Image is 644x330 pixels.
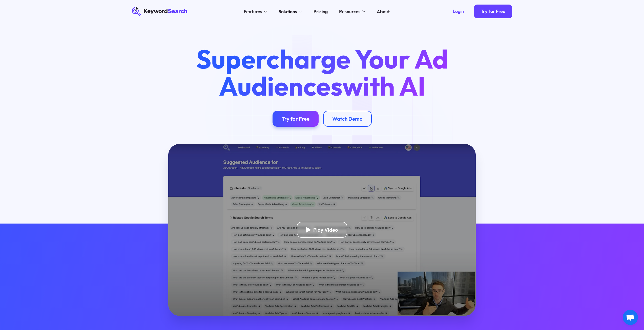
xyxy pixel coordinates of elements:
div: Open de chat [623,310,638,325]
a: Pricing [310,7,331,16]
div: Play Video [313,227,338,233]
a: open lightbox [168,144,476,316]
div: Solutions [279,8,297,15]
div: Try for Free [481,9,505,14]
div: Features [244,8,262,15]
div: Resources [339,8,360,15]
div: Watch Demo [332,116,363,122]
a: Try for Free [474,5,512,18]
div: Try for Free [282,116,309,122]
div: Pricing [314,8,328,15]
span: with AI [342,69,425,102]
div: About [377,8,390,15]
a: Try for Free [273,111,319,127]
a: Login [446,5,471,18]
a: About [373,7,393,16]
div: Login [453,9,464,14]
h1: Supercharge Your Ad Audiences [185,46,459,99]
